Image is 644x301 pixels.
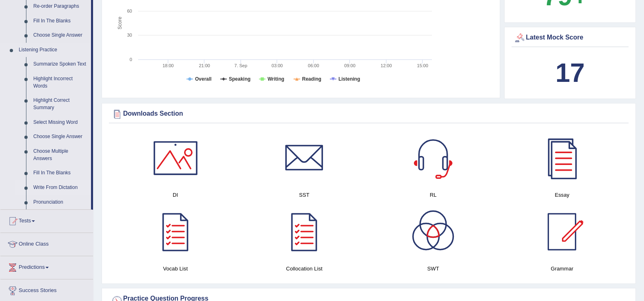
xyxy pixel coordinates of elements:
a: Choose Multiple Answers [30,144,91,166]
text: 21:00 [199,63,210,68]
tspan: Reading [302,76,321,82]
h4: SWT [373,264,494,273]
tspan: Listening [338,76,360,82]
a: Tests [0,210,93,230]
tspan: Overall [195,76,212,82]
text: 06:00 [308,63,319,68]
a: Select Missing Word [30,115,91,130]
a: Highlight Correct Summary [30,93,91,115]
a: Listening Practice [15,43,91,57]
div: Latest Mock Score [514,32,627,44]
h4: RL [373,191,494,199]
a: Choose Single Answer [30,130,91,144]
a: Fill In The Blanks [30,166,91,180]
tspan: Speaking [229,76,250,82]
a: Highlight Incorrect Words [30,72,91,93]
h4: Essay [502,191,622,199]
text: 12:00 [381,63,392,68]
a: Success Stories [0,279,93,300]
div: Downloads Section [111,108,627,120]
h4: SST [244,191,364,199]
a: Fill In The Blanks [30,14,91,29]
text: 03:00 [271,63,283,68]
a: Predictions [0,256,93,277]
text: 18:00 [163,63,174,68]
text: 09:00 [344,63,356,68]
a: Write From Dictation [30,180,91,195]
h4: Vocab List [115,264,236,273]
text: 60 [127,9,132,13]
tspan: 7. Sep [234,63,247,68]
a: Pronunciation [30,195,91,210]
h4: Collocation List [244,264,364,273]
a: Online Class [0,233,93,253]
tspan: Writing [267,76,284,82]
h4: DI [115,191,236,199]
a: Summarize Spoken Text [30,57,91,72]
a: Choose Single Answer [30,28,91,43]
b: 17 [555,58,585,88]
text: 30 [127,33,132,37]
text: 0 [130,57,132,62]
text: 15:00 [417,63,428,68]
tspan: Score [117,17,123,30]
h4: Grammar [502,264,622,273]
